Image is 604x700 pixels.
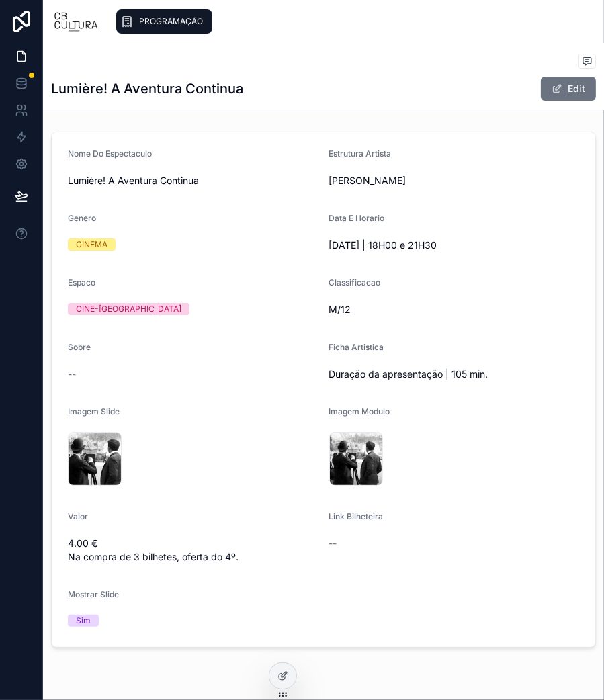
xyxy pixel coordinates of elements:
span: Sobre [68,342,91,352]
div: scrollable content [110,7,593,36]
a: PROGRAMAÇÃO [116,9,212,34]
span: [PERSON_NAME] [329,174,580,187]
div: CINEMA [76,238,107,251]
span: Lumière! A Aventura Continua [68,174,318,187]
span: Ficha Artistica [329,342,384,352]
span: M/12 [329,303,580,316]
span: Estrutura Artista [329,148,392,159]
h1: Lumière! A Aventura Continua [51,79,243,98]
button: Edit [541,77,596,101]
span: Duração da apresentação | 105 min. [329,367,580,381]
span: PROGRAMAÇÃO [139,16,203,27]
span: 4.00 € Na compra de 3 bilhetes, oferta do 4º. [68,537,318,564]
span: Valor [68,511,88,521]
span: Imagem Modulo [329,406,390,417]
span: Imagem Slide [68,406,120,417]
span: Genero [68,213,96,223]
img: App logo [54,11,99,32]
span: -- [68,367,76,381]
span: Classificacao [329,277,381,288]
span: Data E Horario [329,213,385,223]
span: Link Bilheteira [329,511,384,521]
span: Espaco [68,277,95,288]
span: [DATE] | 18H00 e 21H30 [329,238,580,252]
span: -- [329,537,337,550]
div: Sim [76,615,91,627]
div: CINE-[GEOGRAPHIC_DATA] [76,303,181,315]
span: Mostrar Slide [68,589,119,599]
span: Nome Do Espectaculo [68,148,152,159]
